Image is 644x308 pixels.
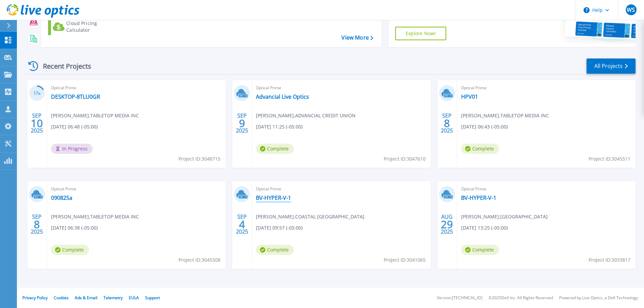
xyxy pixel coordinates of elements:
a: 090825a [51,194,72,201]
span: Project ID: 3045511 [589,155,630,163]
span: 10 [31,120,43,126]
span: Complete [51,245,89,255]
a: Telemetry [103,295,123,301]
span: [PERSON_NAME] , [GEOGRAPHIC_DATA] [461,213,548,220]
span: Project ID: 3047610 [384,155,426,163]
span: [DATE] 09:57 (-05:00) [256,224,303,232]
li: Version: [TECHNICAL_ID] [437,296,482,300]
span: [DATE] 11:25 (-05:00) [256,123,303,131]
span: 4 [239,221,245,227]
a: View More [341,34,373,41]
span: % [38,92,41,95]
span: [PERSON_NAME] , ADVANCIAL CREDIT UNION [256,112,356,119]
span: 8 [34,221,40,227]
span: [PERSON_NAME] , COASTAL [GEOGRAPHIC_DATA] [256,213,364,220]
span: Optical Prime [51,185,221,193]
a: Cookies [54,295,69,301]
div: Cloud Pricing Calculator [66,20,120,33]
span: Complete [256,144,294,154]
span: Project ID: 3033817 [589,256,630,264]
li: © 2025 Dell Inc. All Rights Reserved [488,296,553,300]
span: [DATE] 06:48 (-05:00) [51,123,98,131]
span: [DATE] 13:25 (-05:00) [461,224,508,232]
div: SEP 2025 [30,111,43,136]
span: [PERSON_NAME] , TABLETOP MEDIA INC [51,213,139,220]
span: Project ID: 3048715 [178,155,220,163]
h3: 17 [29,90,45,97]
span: [DATE] 06:38 (-05:00) [51,224,98,232]
a: Privacy Policy [22,295,48,301]
div: SEP 2025 [30,212,43,237]
div: SEP 2025 [440,111,453,136]
a: EULA [129,295,139,301]
span: [PERSON_NAME] , TABLETOP MEDIA INC [461,112,549,119]
span: 29 [441,221,453,227]
a: Explore Now! [395,27,447,40]
span: Project ID: 3045508 [178,256,220,264]
span: Complete [256,245,294,255]
a: BV-HYPER-V-1 [461,194,496,201]
a: Cloud Pricing Calculator [48,18,123,35]
span: Complete [461,144,499,154]
span: Optical Prime [461,84,631,92]
a: Ads & Email [75,295,97,301]
div: SEP 2025 [236,212,248,237]
span: 9 [239,120,245,126]
a: Support [145,295,160,301]
div: SEP 2025 [236,111,248,136]
span: Complete [461,245,499,255]
span: In Progress [51,144,93,154]
a: All Projects [587,58,636,74]
a: DESKTOP-8TLU0GR [51,93,100,100]
div: Recent Projects [26,58,100,74]
a: Advancial Live Optics [256,93,309,100]
span: 8 [444,120,450,126]
span: Optical Prime [256,185,426,193]
span: Optical Prime [256,84,426,92]
a: HPV01 [461,93,478,100]
span: [DATE] 06:43 (-05:00) [461,123,508,131]
span: Project ID: 3041065 [384,256,426,264]
span: [PERSON_NAME] , TABLETOP MEDIA INC [51,112,139,119]
span: Optical Prime [51,84,221,92]
li: Powered by Live Optics, a Dell Technology [559,296,638,300]
a: BV-HYPER-V-1 [256,194,291,201]
span: WS [627,7,635,13]
div: AUG 2025 [440,212,453,237]
span: Optical Prime [461,185,631,193]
